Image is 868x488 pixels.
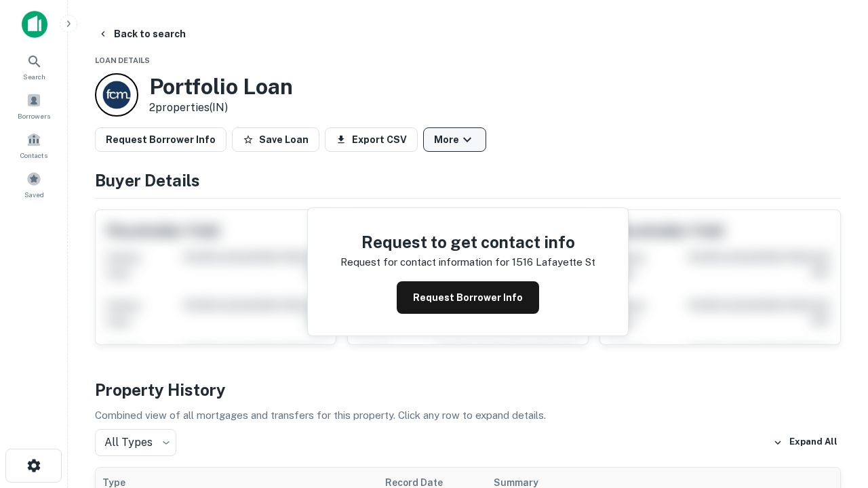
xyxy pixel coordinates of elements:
span: Saved [24,189,44,200]
button: Back to search [92,22,191,46]
span: Contacts [20,150,47,161]
p: 1516 lafayette st [512,254,595,270]
h3: Portfolio Loan [149,74,293,100]
button: More [423,127,486,152]
a: Contacts [4,127,64,163]
a: Search [4,48,64,85]
iframe: Chat Widget [800,336,868,401]
button: Export CSV [325,127,418,152]
span: Loan Details [95,56,150,64]
span: Borrowers [18,110,50,121]
a: Borrowers [4,87,64,124]
p: 2 properties (IN) [149,100,293,116]
h4: Property History [95,378,841,402]
h4: Request to get contact info [340,230,595,254]
button: Expand All [770,432,841,453]
a: Saved [4,166,64,203]
button: Save Loan [232,127,319,152]
h4: Buyer Details [95,168,841,192]
button: Request Borrower Info [397,281,539,314]
button: Request Borrower Info [95,127,226,152]
p: Request for contact information for [340,254,509,270]
p: Combined view of all mortgages and transfers for this property. Click any row to expand details. [95,407,841,424]
div: All Types [95,429,176,456]
img: capitalize-icon.png [22,11,47,38]
span: Search [23,71,45,82]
